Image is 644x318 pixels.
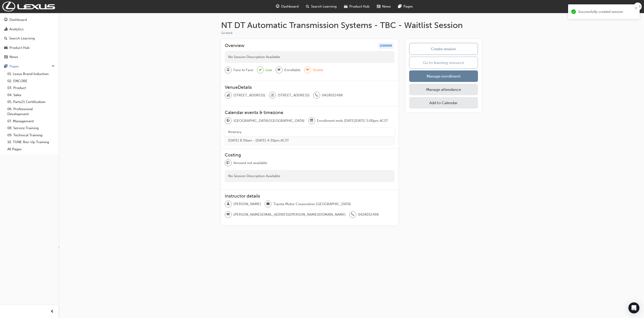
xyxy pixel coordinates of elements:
span: news-icon [377,4,380,9]
span: Amount not available [233,160,267,166]
span: prev-icon [50,309,54,315]
span: phone-icon [351,212,354,218]
img: Trak [2,2,55,11]
span: tick-icon [259,67,262,73]
span: Enrollable [284,67,300,73]
span: guage-icon [4,18,8,22]
span: car-icon [344,4,347,9]
span: eye-icon [306,67,309,73]
span: Pages [403,4,413,9]
span: [STREET_ADDRESS] [233,93,265,98]
div: Dashboard [9,17,27,22]
span: location-icon [271,92,274,98]
a: search-iconSearch Learning [302,2,340,11]
a: Manage attendance [409,84,478,95]
span: phone-icon [315,92,318,98]
div: Successfully created session [578,9,633,14]
span: man-icon [227,201,230,207]
span: up-icon [52,63,55,69]
span: [PERSON_NAME][EMAIL_ADDRESS][PERSON_NAME][DOMAIN_NAME] [233,212,346,217]
th: Itinerary [225,128,395,136]
a: pages-iconPages [394,2,416,11]
span: email-icon [227,212,230,218]
button: Go back [221,31,233,36]
span: 0428032498 [322,93,343,98]
a: Analytics [2,25,57,33]
a: 01. Lexus Brand Induction [6,70,57,78]
span: Live [266,67,272,73]
a: 02. ENCORE [6,78,57,85]
span: globe-icon [227,118,230,124]
div: Analytics [9,27,24,32]
span: pages-icon [398,4,402,9]
a: 05. Parts21 Certification [6,98,57,106]
span: Enrollment ends [DATE][DATE] 5:00pm ACST [317,118,388,123]
span: graduationCap-icon [278,67,281,73]
a: Manage enrollment [409,70,478,82]
div: 0 / 99999 [378,43,394,49]
td: [DATE] 8:30am - [DATE] 4:30pm ACST [225,136,395,145]
span: 0428032498 [358,212,379,217]
span: Dashboard [281,4,299,9]
div: Pages [9,64,19,69]
h3: Instructor details [225,193,395,199]
span: News [382,4,391,9]
a: 10. TUNE Rev-Up Training [6,139,57,146]
h3: Costing [225,152,395,158]
span: briefcase-icon [266,201,270,207]
a: 07. Management [6,118,57,125]
a: car-iconProduct Hub [340,2,373,11]
span: organisation-icon [227,92,230,98]
span: sessionType_FACE_TO_FACE-icon [227,67,230,73]
h3: Calendar events & timezone [225,110,395,115]
span: [STREET_ADDRESS] [278,93,310,98]
span: [GEOGRAPHIC_DATA]/[GEOGRAPHIC_DATA] [233,118,305,123]
a: Create session [409,43,478,55]
div: Product Hub [9,45,30,50]
a: 03. Product [6,84,57,92]
span: search-icon [4,36,7,41]
a: Search Learning [2,34,57,43]
span: calendar-icon [310,118,313,124]
span: Toyota Motor Corporation [GEOGRAPHIC_DATA] [273,201,351,207]
a: news-iconNews [373,2,394,11]
span: money-icon [227,160,230,166]
a: Dashboard [2,16,57,24]
button: DashboardAnalyticsSearch LearningProduct HubNews [2,15,57,62]
span: Product Hub [349,4,369,9]
span: search-icon [306,4,309,9]
div: News [9,54,18,60]
span: chart-icon [4,27,8,31]
span: Face to Face [233,67,253,73]
a: 06. Professional Development [6,106,57,118]
h3: Overview [225,43,244,49]
button: Pages [2,62,57,71]
a: News [2,53,57,61]
a: 08. Service Training [6,125,57,132]
h3: VenueDetails [225,85,395,90]
span: pages-icon [4,64,8,69]
a: All Pages [6,146,57,153]
span: news-icon [4,55,8,59]
h1: NT DT Automatic Transmission Systems - TBC - Waitlist Session [221,20,482,30]
button: Add to Calendar [409,97,478,109]
div: Open Intercom Messenger [628,302,639,313]
div: Search Learning [9,36,35,41]
span: car-icon [4,46,8,50]
a: guage-iconDashboard [272,2,302,11]
span: guage-icon [276,4,279,9]
div: No Session Description Available [225,51,395,63]
a: 04. Sales [6,92,57,99]
a: Product Hub [2,44,57,52]
div: No Session Description Available [225,170,395,182]
a: Go to learning resource [409,57,478,69]
span: Search Learning [311,4,337,9]
button: close [635,6,638,11]
span: Visible [313,67,323,73]
a: 09. Technical Training [6,132,57,139]
span: [PERSON_NAME] [233,201,261,207]
button: BM [634,3,642,11]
